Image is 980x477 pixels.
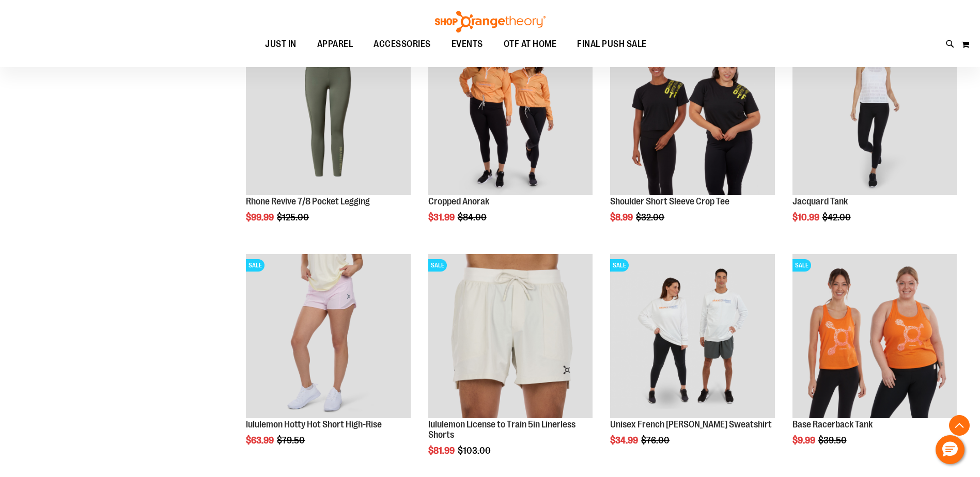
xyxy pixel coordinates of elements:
a: Jacquard Tank [792,196,848,206]
span: SALE [428,259,447,272]
img: lululemon Hotty Hot Short High-Rise [246,254,410,418]
img: Product image for Base Racerback Tank [792,254,957,418]
a: JUST IN [255,33,307,56]
a: OTF AT HOME [493,33,567,56]
span: SALE [246,259,265,272]
div: product [241,26,415,249]
span: ACCESSORIES [374,33,431,56]
a: Cropped Anorak [428,196,489,206]
a: Shoulder Short Sleeve Crop Tee [610,196,729,206]
img: Product image for Shoulder Short Sleeve Crop Tee [610,31,774,195]
span: $42.00 [822,212,852,222]
div: product [605,249,780,472]
a: lululemon License to Train 5in Linerless Shorts [428,419,575,440]
span: SALE [610,259,629,272]
div: product [241,249,415,472]
span: $63.99 [246,435,275,446]
span: $8.99 [610,212,634,222]
button: Back To Top [949,415,970,436]
a: FINAL PUSH SALE [567,33,657,56]
span: $99.99 [246,212,275,222]
span: EVENTS [452,33,483,56]
a: lululemon Hotty Hot Short High-RiseSALE [246,254,410,420]
span: $81.99 [428,446,456,456]
span: $31.99 [428,212,456,222]
img: Shop Orangetheory [433,11,547,33]
span: $39.50 [818,435,848,446]
a: EVENTS [441,33,493,56]
span: $84.00 [458,212,488,222]
a: Rhone Revive 7/8 Pocket LeggingSALE [246,31,410,197]
a: ACCESSORIES [363,33,441,56]
a: Product image for Shoulder Short Sleeve Crop TeeSALE [610,31,774,197]
span: $10.99 [792,212,821,222]
span: JUST IN [265,33,297,56]
a: Unisex French Terry Crewneck Sweatshirt primary imageSALE [610,254,774,420]
img: Front view of Jacquard Tank [792,31,957,195]
img: Rhone Revive 7/8 Pocket Legging [246,31,410,195]
span: APPAREL [317,33,353,56]
a: Product image for Base Racerback TankSALE [792,254,957,420]
img: Cropped Anorak primary image [428,31,593,195]
div: product [423,26,598,249]
a: APPAREL [307,33,364,56]
span: FINAL PUSH SALE [577,33,647,56]
span: $79.50 [277,435,306,446]
span: $32.00 [636,212,666,222]
a: lululemon License to Train 5in Linerless ShortsSALE [428,254,593,420]
img: Unisex French Terry Crewneck Sweatshirt primary image [610,254,774,418]
span: $34.99 [610,435,640,446]
a: Base Racerback Tank [792,419,873,430]
div: product [605,26,780,249]
span: OTF AT HOME [504,33,557,56]
span: $125.00 [277,212,310,222]
a: Cropped Anorak primary imageSALE [428,31,593,197]
span: $103.00 [458,446,492,456]
span: $9.99 [792,435,817,446]
a: Rhone Revive 7/8 Pocket Legging [246,196,370,206]
img: lululemon License to Train 5in Linerless Shorts [428,254,593,418]
div: product [787,249,962,472]
button: Hello, have a question? Let’s chat. [936,435,965,464]
span: SALE [792,259,811,272]
a: Unisex French [PERSON_NAME] Sweatshirt [610,419,772,430]
a: Front view of Jacquard TankSALE [792,31,957,197]
a: lululemon Hotty Hot Short High-Rise [246,419,382,430]
span: $76.00 [641,435,671,446]
div: product [787,26,962,249]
